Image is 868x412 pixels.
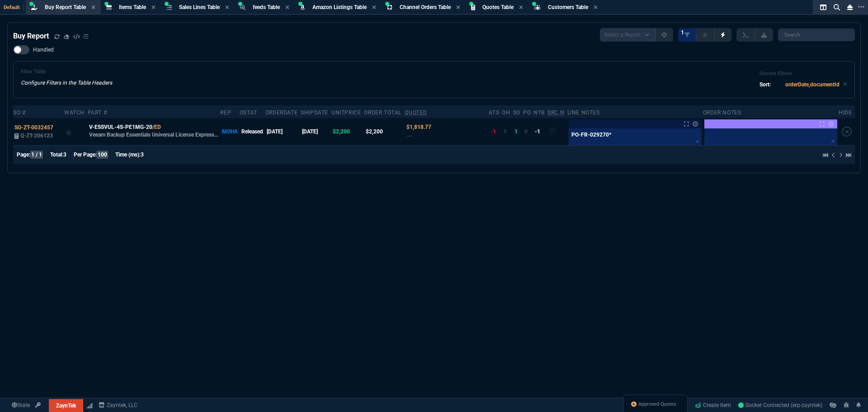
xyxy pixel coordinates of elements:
div: unitPrice [331,109,361,116]
span: 0 [524,128,528,135]
span: Time (ms): [115,152,141,158]
p: Veeam Backup Essentials Universal License Express migration subscription license (1 year) [89,131,219,138]
span: Buy Report Table [45,4,86,10]
span: feeds Table [253,4,280,10]
td: Veeam Backup Essentials Universal License Express migration subscription license (1 year) [88,118,221,145]
a: Global State [9,401,33,409]
div: Rep [220,109,231,116]
a: /ED [152,123,161,131]
span: Per Page: [74,152,97,158]
nx-icon: Close Tab [91,4,95,11]
span: SO-ZT-0032457 [14,124,53,131]
nx-icon: Close Tab [372,4,376,11]
span: 3 [141,152,144,158]
span: 0 [504,128,507,135]
div: SO [513,109,520,116]
nx-icon: Close Tab [151,4,156,11]
nx-icon: Close Workbench [844,2,856,13]
h6: Filter Table [21,69,112,75]
span: 100 [97,151,108,159]
div: OH [502,109,510,116]
div: Add to Watchlist [66,125,86,138]
span: Page: [17,152,30,158]
div: NTB [533,109,545,116]
span: 1 [681,29,684,36]
a: msbcCompanyName [96,401,140,409]
div: Line Notes [567,109,600,116]
div: Part # [88,109,107,116]
span: Approved Quotes [638,401,676,408]
nx-icon: Close Tab [456,4,460,11]
td: 1 [513,118,523,145]
nx-icon: Search [830,2,844,13]
td: $2,200 [364,118,405,145]
span: Total: [50,152,63,158]
a: Create Item [691,398,735,412]
div: ATS [489,109,499,116]
span: Socket Connected (erp-zayntek) [738,402,822,408]
div: PO [523,109,531,116]
nx-icon: Close Tab [225,4,229,11]
nx-icon: Close Tab [519,4,523,11]
abbr: Quote Sourcing Notes [547,109,564,116]
span: Handled [33,46,54,53]
p: Sort: [759,81,771,89]
code: orderDate,documentId [785,81,840,88]
span: V-ESSVUL-4S-PE1MG-20 [89,123,152,131]
h6: Current Filters [759,71,847,77]
nx-icon: Open New Tab [858,3,864,11]
nx-icon: Split Panels [816,2,830,13]
td: [DATE] [301,118,331,145]
div: Order Total [364,109,401,116]
span: Sales Lines Table [179,4,220,10]
div: oStat [240,109,257,116]
p: Configure Filters in the Table Headers [21,79,112,87]
span: Amazon Listings Table [312,4,367,10]
div: -1 [491,128,496,136]
td: $2,200 [331,118,364,145]
span: 1 / 1 [30,151,43,159]
span: Items Table [119,4,146,10]
div: OrderDate [265,109,297,116]
span: Quotes Table [482,4,514,10]
nx-icon: Close Tab [594,4,598,11]
span: Customers Table [548,4,588,10]
span: Quoted Cost [406,124,431,130]
h4: Buy Report [13,31,49,42]
div: shipDate [301,109,328,116]
a: DH4awmbPXmyD2ASEAAGw [738,401,822,409]
span: -- [406,133,413,139]
div: hide [839,109,852,116]
td: MOHA [220,118,239,145]
span: Q-ZT-206123 [20,133,53,139]
td: Released [240,118,265,145]
span: Default [4,5,24,10]
input: Search [778,28,855,41]
a: API TOKEN [33,401,43,409]
td: -1 [533,118,547,145]
td: [DATE] [265,118,301,145]
div: SO # [13,109,25,116]
nx-icon: Close Tab [285,4,289,11]
span: Channel Orders Table [400,4,451,10]
div: Order Notes [703,109,741,116]
div: Watch [64,109,85,116]
abbr: Quoted Cost and Sourcing Notes [405,109,427,116]
span: 3 [63,152,66,158]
